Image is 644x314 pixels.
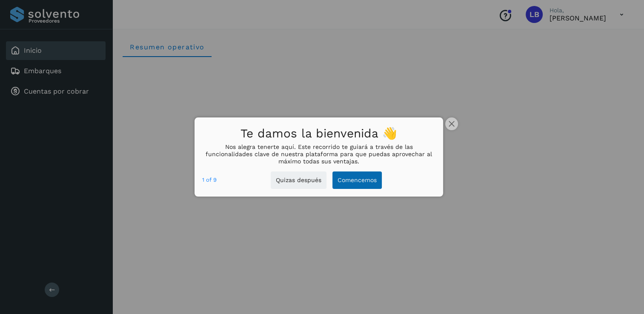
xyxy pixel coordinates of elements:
[202,175,217,185] div: step 1 of 9
[202,124,435,143] h1: Te damos la bienvenida 👋
[202,175,217,185] div: 1 of 9
[195,117,443,197] div: Te damos la bienvenida 👋Nos alegra tenerte aquí. Este recorrido te guiará a través de las funcion...
[445,117,458,130] button: close,
[202,143,435,165] p: Nos alegra tenerte aquí. Este recorrido te guiará a través de las funcionalidades clave de nuestr...
[332,171,382,189] button: Comencemos
[271,171,326,189] button: Quizas después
